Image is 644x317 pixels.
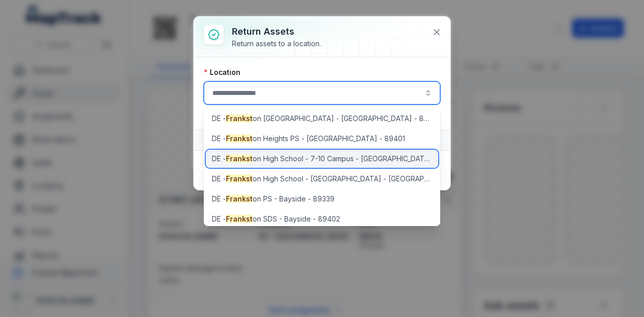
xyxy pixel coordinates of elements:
[226,134,253,143] span: Frankst
[232,39,321,49] div: Return assets to a location.
[204,67,240,77] label: Location
[212,114,433,124] span: DE - on [GEOGRAPHIC_DATA] - [GEOGRAPHIC_DATA] - 89336
[212,194,335,204] span: DE - on PS - Bayside - 89339
[226,174,253,183] span: Frankst
[212,154,433,164] span: DE - on High School - 7-10 Campus - [GEOGRAPHIC_DATA] - 89337
[226,215,253,223] span: Frankst
[212,214,340,224] span: DE - on SDS - Bayside - 89402
[194,130,450,150] button: Assets1
[232,25,321,39] h3: Return assets
[226,114,253,123] span: Frankst
[226,194,253,203] span: Frankst
[212,174,433,184] span: DE - on High School - [GEOGRAPHIC_DATA] - [GEOGRAPHIC_DATA] - 89338
[212,134,405,144] span: DE - on Heights PS - [GEOGRAPHIC_DATA] - 89401
[226,154,253,163] span: Frankst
